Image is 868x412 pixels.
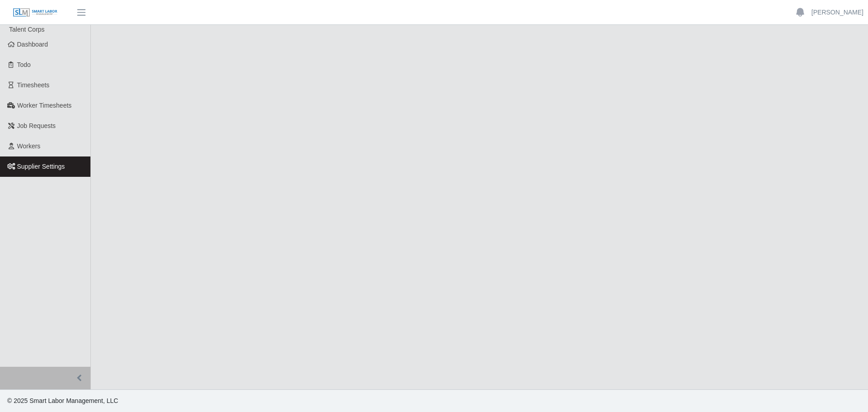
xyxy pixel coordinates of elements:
[17,81,50,89] span: Timesheets
[9,26,45,33] span: Talent Corps
[811,8,863,17] a: [PERSON_NAME]
[17,61,31,68] span: Todo
[17,102,71,109] span: Worker Timesheets
[17,163,65,170] span: Supplier Settings
[13,8,58,18] img: SLM Logo
[17,122,56,129] span: Job Requests
[7,397,118,404] span: © 2025 Smart Labor Management, LLC
[17,41,48,48] span: Dashboard
[17,142,41,150] span: Workers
